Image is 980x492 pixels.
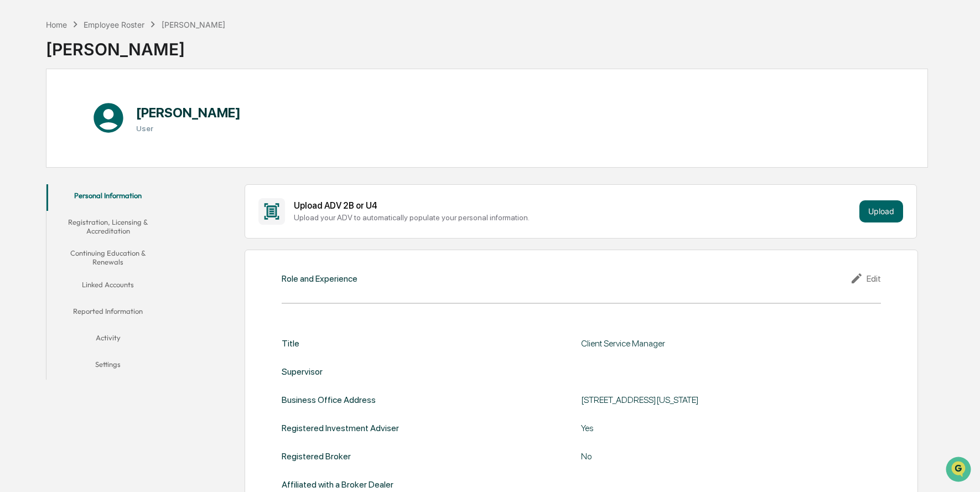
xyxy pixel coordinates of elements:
div: [PERSON_NAME] [46,30,225,59]
div: Home [46,20,67,29]
button: Registration, Licensing & Accreditation [46,211,169,242]
button: Start new chat [188,88,201,101]
iframe: Open customer support [945,455,974,485]
img: 1746055101610-c473b297-6a78-478c-a979-82029cc54cd1 [11,85,31,105]
a: Powered byPylon [78,187,134,196]
a: 🔎Data Lookup [7,156,74,176]
button: Linked Accounts [46,273,169,300]
div: [PERSON_NAME] [162,20,225,29]
div: 🖐️ [11,141,20,149]
button: Reported Information [46,300,169,327]
h1: [PERSON_NAME] [136,105,241,121]
span: Preclearance [22,139,71,151]
button: Settings [46,353,169,380]
div: Title [282,338,299,349]
div: 🗄️ [80,141,89,149]
div: Employee Roster [84,20,144,29]
button: Continuing Education & Renewals [46,242,169,273]
div: Registered Investment Adviser [282,423,399,433]
button: Upload [859,200,903,222]
div: Affiliated with a Broker Dealer [282,479,393,490]
div: Business Office Address [282,395,376,405]
button: Personal Information [46,184,169,211]
div: Yes [581,423,858,433]
div: Upload ADV 2B or U4 [294,200,855,211]
div: Edit [850,272,881,285]
div: Client Service Manager [581,338,858,349]
div: Role and Experience [282,273,357,284]
span: Pylon [110,188,134,196]
span: Data Lookup [22,160,70,172]
div: [STREET_ADDRESS][US_STATE] [581,395,858,405]
div: secondary tabs example [46,184,169,380]
div: Start new chat [38,85,182,96]
div: We're available if you need us! [38,96,140,105]
a: 🖐️Preclearance [7,135,76,155]
div: 🔎 [11,162,20,170]
a: 🗄️Attestations [76,135,142,155]
div: No [581,451,858,462]
p: How can we help? [11,23,201,41]
span: Attestations [91,139,137,151]
div: Registered Broker [282,451,351,462]
div: Supervisor [282,366,323,377]
div: Upload your ADV to automatically populate your personal information. [294,213,855,222]
input: Clear [29,50,183,62]
button: Activity [46,327,169,353]
h3: User [136,124,241,133]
